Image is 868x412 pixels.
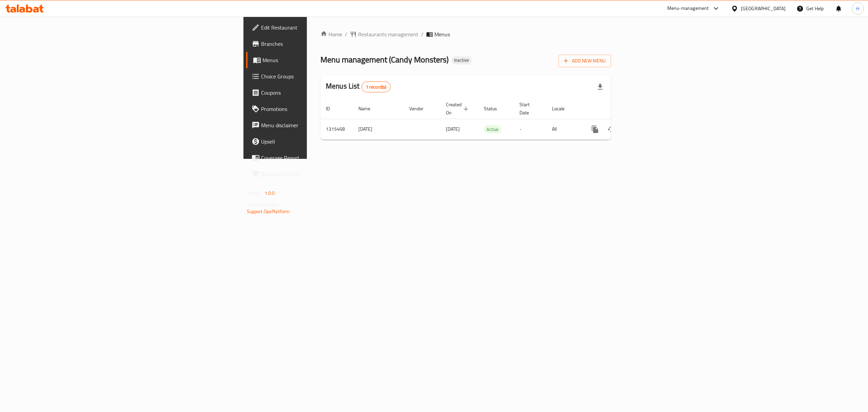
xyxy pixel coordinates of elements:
span: Choice Groups [261,72,383,80]
span: Coverage Report [261,154,383,162]
div: Export file [592,79,608,95]
span: H [856,5,859,12]
a: Branches [246,36,389,52]
td: - [514,119,547,139]
a: Choice Groups [246,68,389,85]
th: Actions [581,98,657,119]
div: [GEOGRAPHIC_DATA] [741,5,786,12]
h2: Menus List [326,81,391,92]
nav: breadcrumb [320,30,611,38]
a: Coupons [246,85,389,101]
span: Upsell [261,137,383,146]
span: Menu disclaimer [261,121,383,129]
span: Menus [434,30,450,38]
span: Get support on: [247,200,278,209]
span: Add New Menu [564,57,606,65]
span: Version: [247,189,263,198]
div: Total records count [361,81,391,92]
span: Inactive [451,57,472,63]
span: 1.0.0 [264,189,275,198]
span: Status [484,105,506,113]
span: Start Date [519,100,538,117]
li: / [421,30,423,38]
span: [DATE] [446,125,460,133]
span: Name [358,105,379,113]
a: Support.OpsPlatform [247,207,290,216]
span: Created On [446,100,470,117]
span: ID [326,105,339,113]
a: Menus [246,52,389,68]
a: Promotions [246,101,389,117]
a: Upsell [246,133,389,150]
span: Promotions [261,105,383,113]
a: Edit Restaurant [246,19,389,36]
div: Menu-management [667,4,709,13]
span: Edit Restaurant [261,23,383,32]
div: Inactive [451,56,472,64]
a: Coverage Report [246,150,389,166]
button: Change Status [603,121,619,137]
span: 1 record(s) [362,84,391,90]
span: Vendor [409,105,432,113]
span: Branches [261,40,383,48]
span: Coupons [261,89,383,97]
a: Menu disclaimer [246,117,389,133]
table: enhanced table [320,98,657,140]
button: Add New Menu [558,55,611,67]
span: Active [484,126,501,133]
span: Grocery Checklist [261,170,383,178]
td: All [547,119,581,139]
span: Locale [552,105,573,113]
span: Menus [262,56,383,64]
a: Grocery Checklist [246,166,389,182]
button: more [587,121,603,137]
